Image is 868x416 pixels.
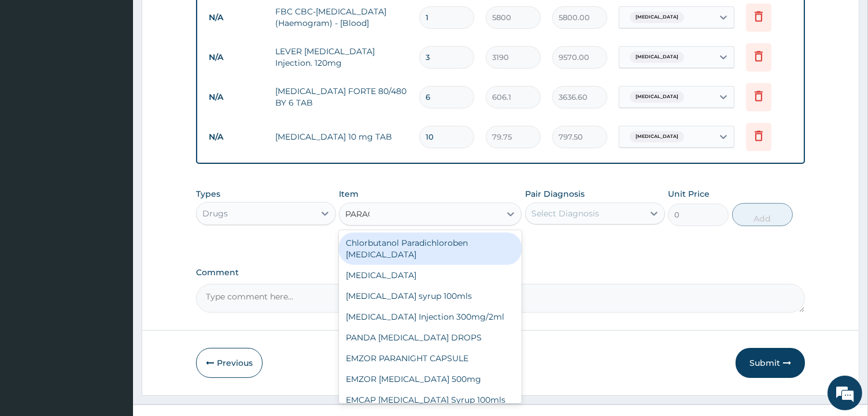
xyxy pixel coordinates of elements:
td: LEVER [MEDICAL_DATA] Injection. 120mg [269,40,413,74]
span: We're online! [67,131,160,248]
td: [MEDICAL_DATA] 10 mg TAB [269,125,413,148]
td: N/A [203,126,269,148]
div: [MEDICAL_DATA] [339,265,522,286]
div: Minimize live chat window [190,6,217,33]
div: [MEDICAL_DATA] Injection 300mg/2ml [339,306,522,327]
div: Chat with us now [60,65,194,80]
span: [MEDICAL_DATA] [630,51,684,63]
button: Previous [196,348,263,378]
label: Pair Diagnosis [525,188,585,200]
div: EMZOR PARANIGHT CAPSULE [339,348,522,369]
div: [MEDICAL_DATA] syrup 100mls [339,286,522,306]
div: Chlorbutanol Paradichloroben [MEDICAL_DATA] [339,233,522,265]
label: Types [196,189,220,199]
span: [MEDICAL_DATA] [630,12,684,23]
button: Submit [736,348,805,378]
div: EMCAP [MEDICAL_DATA] Syrup 100mls [339,389,522,410]
td: [MEDICAL_DATA] FORTE 80/480 BY 6 TAB [269,80,413,114]
div: Drugs [202,208,228,219]
button: Add [732,203,793,226]
div: Select Diagnosis [531,208,599,219]
img: d_794563401_company_1708531726252_794563401 [21,58,47,87]
label: Item [339,188,359,200]
div: EMZOR [MEDICAL_DATA] 500mg [339,369,522,389]
span: [MEDICAL_DATA] [630,91,684,103]
label: Comment [196,268,805,278]
td: N/A [203,7,269,28]
td: N/A [203,87,269,108]
td: N/A [203,47,269,68]
label: Unit Price [668,188,710,200]
div: PANDA [MEDICAL_DATA] DROPS [339,327,522,348]
span: [MEDICAL_DATA] [630,131,684,143]
textarea: Type your message and hit 'Enter' [6,286,220,327]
